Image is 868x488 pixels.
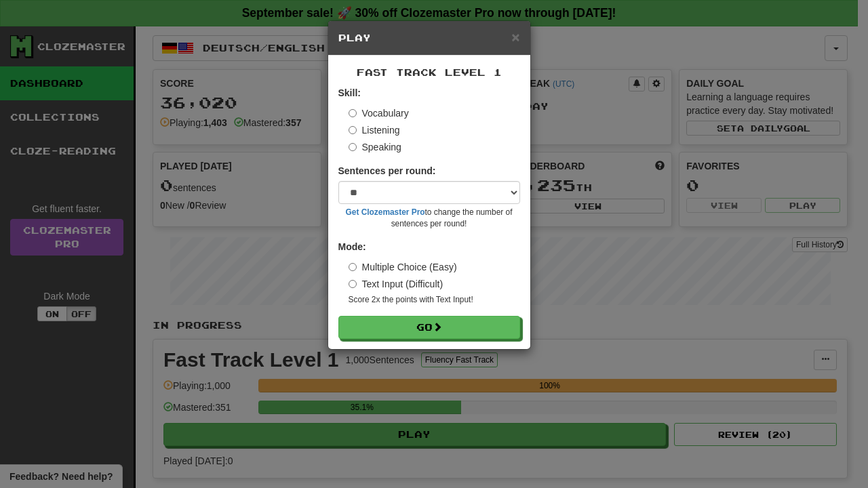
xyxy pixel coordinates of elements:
label: Listening [349,123,400,137]
strong: Mode: [338,241,366,252]
input: Text Input (Difficult) [349,280,357,288]
label: Multiple Choice (Easy) [349,260,457,274]
input: Vocabulary [349,109,357,117]
span: Fast Track Level 1 [357,66,502,78]
input: Multiple Choice (Easy) [349,263,357,271]
small: Score 2x the points with Text Input ! [349,294,520,306]
input: Listening [349,126,357,134]
span: × [511,29,519,45]
button: Go [338,316,520,339]
small: to change the number of sentences per round! [338,207,520,230]
strong: Skill: [338,87,361,98]
label: Vocabulary [349,106,409,120]
a: Get Clozemaster Pro [346,207,425,217]
label: Speaking [349,140,401,154]
button: Close [511,30,519,44]
h5: Play [338,31,520,45]
input: Speaking [349,143,357,151]
label: Text Input (Difficult) [349,277,443,291]
label: Sentences per round: [338,164,436,178]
